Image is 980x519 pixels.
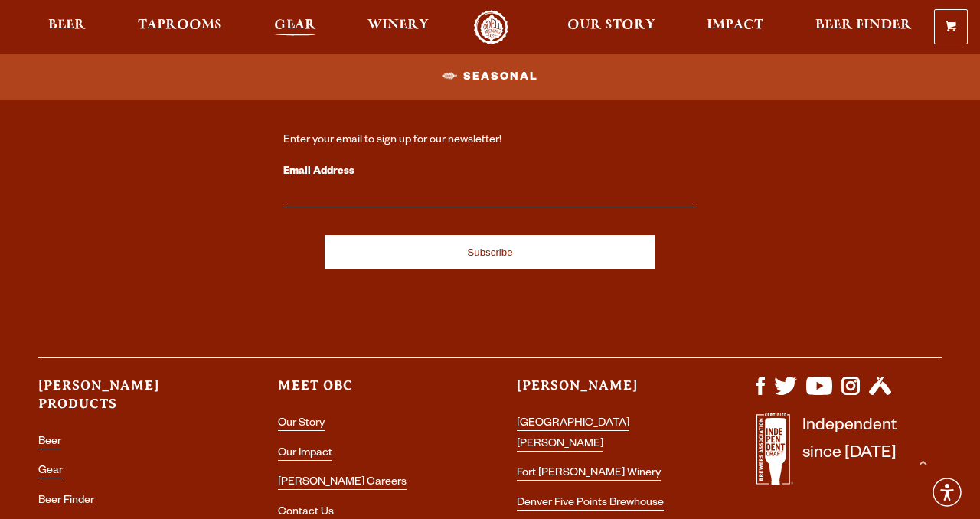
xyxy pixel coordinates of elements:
[367,19,429,31] span: Winery
[128,10,232,44] a: Taprooms
[283,133,697,149] div: Enter your email to sign up for our newsletter!
[815,19,912,31] span: Beer Finder
[930,475,964,509] div: Accessibility Menu
[48,19,86,31] span: Beer
[802,413,897,494] p: Independent since [DATE]
[325,235,655,269] input: Subscribe
[278,477,407,490] a: [PERSON_NAME] Careers
[278,418,325,431] a: Our Story
[38,436,61,449] a: Beer
[462,10,520,44] a: Odell Home
[358,10,439,44] a: Winery
[38,495,94,508] a: Beer Finder
[38,377,224,426] h3: [PERSON_NAME] Products
[283,162,697,182] label: Email Address
[805,10,922,44] a: Beer Finder
[697,10,773,44] a: Impact
[567,19,655,31] span: Our Story
[707,19,763,31] span: Impact
[517,377,702,408] h3: [PERSON_NAME]
[841,387,860,400] a: Visit us on Instagram
[278,448,332,461] a: Our Impact
[138,19,222,31] span: Taprooms
[557,10,665,44] a: Our Story
[517,498,664,511] a: Denver Five Points Brewhouse
[869,387,891,400] a: Visit us on Untappd
[774,387,797,400] a: Visit us on X (formerly Twitter)
[278,377,463,408] h3: Meet OBC
[903,442,942,481] a: Scroll to top
[517,418,629,451] a: [GEOGRAPHIC_DATA][PERSON_NAME]
[274,19,316,31] span: Gear
[264,10,326,44] a: Gear
[517,468,661,481] a: Fort [PERSON_NAME] Winery
[38,10,96,44] a: Beer
[436,59,544,94] a: Seasonal
[806,387,832,400] a: Visit us on YouTube
[756,387,765,400] a: Visit us on Facebook
[38,465,63,478] a: Gear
